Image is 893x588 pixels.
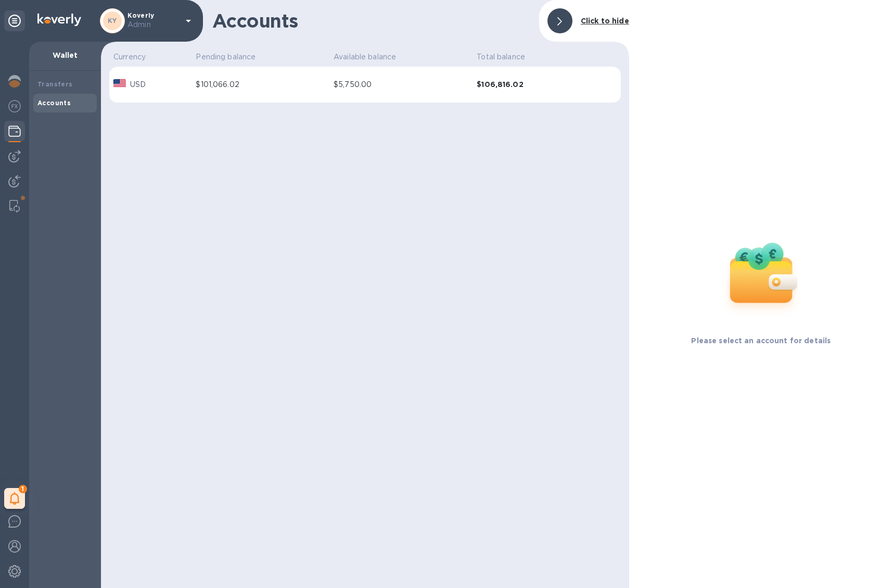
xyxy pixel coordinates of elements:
img: Logo [37,14,81,26]
b: Please select an account for details [691,336,831,345]
div: Unpin categories [4,10,25,31]
img: Foreign exchange [8,100,21,112]
p: Admin [127,19,180,30]
p: Koverly [127,12,180,30]
div: $101,066.02 [196,79,325,90]
b: Accounts [37,99,71,107]
b: Click to hide [581,17,629,25]
img: Wallets [8,125,21,137]
p: Total balance [477,52,583,62]
p: Available balance [334,52,468,62]
p: USD [130,79,146,90]
p: Wallet [37,50,93,60]
p: Pending balance [196,52,325,62]
b: Transfers [37,80,73,88]
b: KY [108,17,117,24]
p: Currency [113,52,187,62]
div: $5,750.00 [334,79,468,90]
span: 1 [19,485,27,493]
b: $106,816.02 [477,79,583,90]
h1: Accounts [212,10,531,32]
